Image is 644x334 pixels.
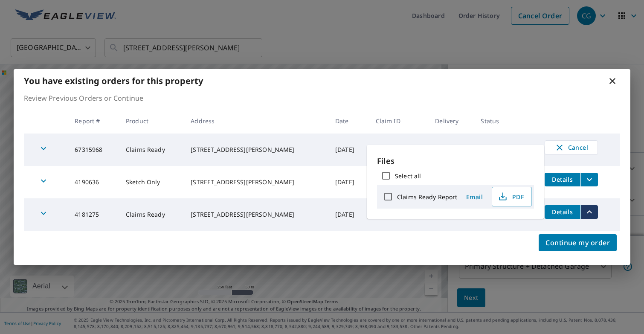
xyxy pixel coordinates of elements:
button: filesDropdownBtn-4190636 [580,173,598,186]
span: Details [550,175,575,183]
button: Email [461,190,488,203]
td: [DATE] [328,198,369,231]
b: You have existing orders for this property [24,75,203,87]
td: Regular [428,134,474,166]
label: Select all [395,172,421,180]
span: Cancel [554,142,589,153]
th: Claim ID [369,108,429,134]
td: [DATE] [328,166,369,198]
td: [DATE] [328,134,369,166]
th: Address [184,108,328,134]
label: Claims Ready Report [397,193,458,201]
th: Date [328,108,369,134]
span: PDF [497,192,525,202]
div: [STREET_ADDRESS][PERSON_NAME] [191,145,322,154]
button: Continue my order [539,234,617,251]
button: Cancel [545,140,598,155]
th: Report # [68,108,119,134]
td: 4190636 [68,166,119,198]
p: Files [377,155,534,167]
div: [STREET_ADDRESS][PERSON_NAME] [191,210,322,219]
button: PDF [492,187,532,206]
span: Email [464,193,485,201]
th: Product [119,108,184,134]
td: Sketch Only [119,166,184,198]
p: Review Previous Orders or Continue [24,93,620,103]
td: 0804681641 [369,134,429,166]
th: Status [474,108,537,134]
td: 67315968 [68,134,119,166]
span: Continue my order [545,237,610,249]
td: Claims Ready [119,198,184,231]
th: Delivery [428,108,474,134]
button: detailsBtn-4190636 [545,173,580,186]
button: detailsBtn-4181275 [545,205,580,219]
div: [STREET_ADDRESS][PERSON_NAME] [191,178,322,186]
td: 4181275 [68,198,119,231]
span: Details [550,208,575,216]
td: Claims Ready [119,134,184,166]
button: filesDropdownBtn-4181275 [580,205,598,219]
